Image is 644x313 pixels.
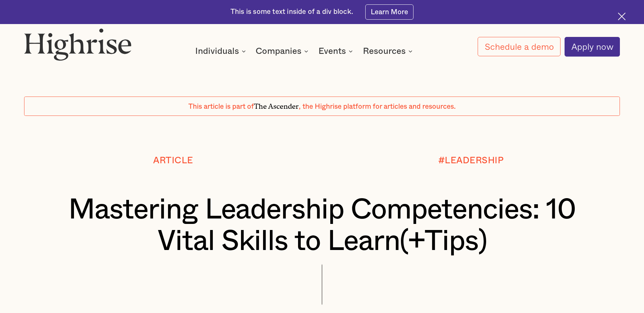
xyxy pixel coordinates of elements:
[299,103,456,110] span: , the Highrise platform for articles and resources.
[438,156,504,166] div: #LEADERSHIP
[24,28,132,61] img: Highrise logo
[565,37,620,57] a: Apply now
[153,156,193,166] div: Article
[49,194,595,257] h1: Mastering Leadership Competencies: 10 Vital Skills to Learn(+Tips)
[618,13,626,20] img: Cross icon
[363,47,406,55] div: Resources
[254,101,299,109] span: The Ascender
[188,103,254,110] span: This article is part of
[231,7,353,17] div: This is some text inside of a div block.
[256,47,301,55] div: Companies
[478,37,560,56] a: Schedule a demo
[363,47,415,55] div: Resources
[195,47,248,55] div: Individuals
[318,47,346,55] div: Events
[365,4,414,20] a: Learn More
[256,47,310,55] div: Companies
[318,47,355,55] div: Events
[195,47,239,55] div: Individuals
